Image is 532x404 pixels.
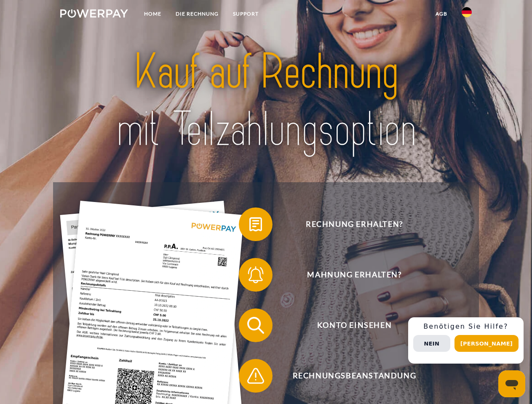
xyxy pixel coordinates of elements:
button: Rechnungsbeanstandung [239,359,458,393]
span: Rechnungsbeanstandung [251,359,457,393]
img: qb_warning.svg [245,365,266,386]
span: Rechnung erhalten? [251,207,457,241]
a: agb [428,6,454,21]
img: qb_search.svg [245,315,266,336]
button: Rechnung erhalten? [239,207,458,241]
a: SUPPORT [226,6,266,21]
img: logo-powerpay-white.svg [60,9,128,18]
img: title-powerpay_de.svg [80,40,452,161]
button: Konto einsehen [239,308,458,342]
img: qb_bill.svg [245,214,266,235]
img: qb_bell.svg [245,264,266,285]
iframe: Schaltfläche zum Öffnen des Messaging-Fensters [498,370,525,397]
span: Konto einsehen [251,308,457,342]
div: Schnellhilfe [408,317,524,364]
a: Home [137,6,168,21]
button: Mahnung erhalten? [239,258,458,292]
span: Mahnung erhalten? [251,258,457,292]
button: [PERSON_NAME] [454,335,519,352]
button: Nein [413,335,450,352]
h3: Benötigen Sie Hilfe? [413,322,519,331]
a: DIE RECHNUNG [168,6,226,21]
img: de [462,7,472,17]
